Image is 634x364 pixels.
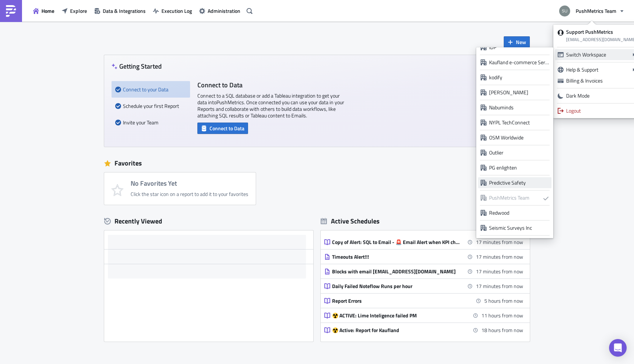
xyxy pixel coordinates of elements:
time: 2025-10-14 13:00 [476,253,523,261]
span: Home [41,7,54,15]
h4: Getting Started [112,62,162,70]
div: Active Schedules [321,217,380,225]
span: Data & Integrations [103,7,146,15]
div: Help & Support [566,66,628,73]
div: Daily Failed Noteflow Runs per hour [332,283,460,290]
img: Avatar [558,5,571,17]
div: PG enlighten [489,164,549,171]
button: Data & Integrations [91,5,149,17]
div: Report Errors [332,298,460,304]
img: PushMetrics [5,5,17,17]
div: Invite your Team [115,114,186,131]
span: PushMetrics Team [576,7,616,15]
div: Copy of Alert: SQL to Email - 🚨 Email Alert when KPI changes above threshold [332,239,460,245]
div: PushMetrics Team [489,194,540,201]
time: 2025-10-15 07:00 [481,326,523,334]
div: Open Intercom Messenger [609,339,627,357]
div: Outlier [489,149,549,156]
p: Connect to a SQL database or add a Tableau integration to get your data into PushMetrics . Once c... [197,92,344,119]
h4: No Favorites Yet [131,180,248,187]
button: New [504,36,530,48]
div: Recently Viewed [104,216,313,227]
a: Daily Failed Noteflow Runs per hour17 minutes from now [324,279,523,293]
button: Explore [58,5,91,17]
div: Favorites [104,158,530,169]
time: 2025-10-15 00:00 [481,312,523,319]
div: NYPL TechConnect [489,119,549,126]
button: Home [29,5,58,17]
a: Blocks with email [EMAIL_ADDRESS][DOMAIN_NAME]17 minutes from now [324,264,523,279]
span: New [516,38,526,46]
button: Administration [196,5,244,17]
div: [PERSON_NAME] [489,89,549,96]
time: 2025-10-14 13:00 [476,267,523,275]
div: IDP [489,44,549,51]
h4: Connect to Data [197,81,344,89]
div: kodify [489,74,549,81]
time: 2025-10-14 18:00 [484,297,523,305]
button: Execution Log [149,5,196,17]
span: Explore [70,7,87,15]
div: Click the star icon on a report to add it to your favorites [131,191,248,197]
button: Connect to Data [197,123,248,134]
time: 2025-10-14 13:00 [476,282,523,290]
div: Predictive Safety [489,179,549,186]
span: Connect to Data [209,124,244,132]
div: Connect to your Data [115,81,186,98]
div: OSM Worldwide [489,134,549,141]
div: Schedule your first Report [115,98,186,114]
strong: Support PushMetrics [566,28,613,36]
a: Connect to Data [197,124,248,131]
a: Copy of Alert: SQL to Email - 🚨 Email Alert when KPI changes above threshold17 minutes from now [324,235,523,249]
a: Report Errors5 hours from now [324,294,523,308]
a: ☢️ ACTIVE: Lime Inteligence failed PM11 hours from now [324,308,523,323]
div: ☢️ ACTIVE: Lime Inteligence failed PM [332,312,460,319]
time: 2025-10-14 13:00 [476,238,523,246]
div: Seismic Surveys Inc [489,224,549,232]
a: Timeouts Alert!!!17 minutes from now [324,250,523,264]
a: ☢️ Active: Report for Kaufland18 hours from now [324,323,523,337]
div: Blocks with email [EMAIL_ADDRESS][DOMAIN_NAME] [332,268,460,275]
div: Nabuminds [489,104,549,111]
span: Execution Log [161,7,192,15]
div: Timeouts Alert!!! [332,254,460,260]
div: Kaufland e-commerce Services GmbH & Co. KG [489,59,549,66]
div: Redwood [489,209,549,216]
div: ☢️ Active: Report for Kaufland [332,327,460,334]
div: Switch Workspace [566,51,628,58]
button: PushMetrics Team [555,3,628,19]
span: Administration [208,7,240,15]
